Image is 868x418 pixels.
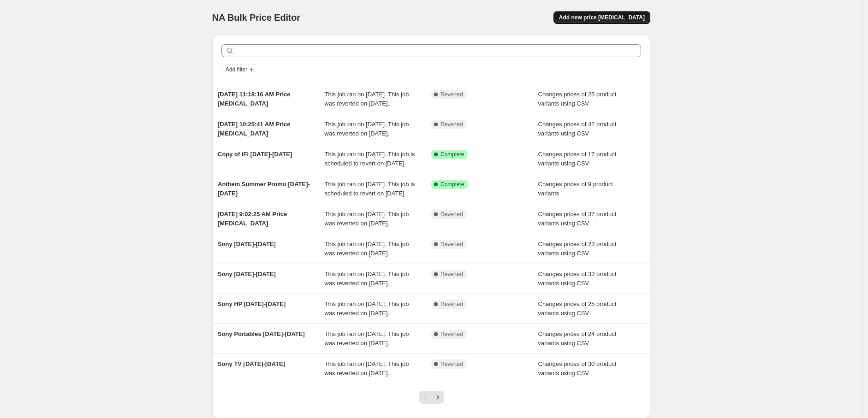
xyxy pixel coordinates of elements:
span: Reverted [440,271,463,278]
span: Changes prices of 9 product variants [538,181,613,197]
button: Add filter [221,64,258,75]
span: Reverted [440,121,463,128]
span: Changes prices of 23 product variants using CSV [538,241,617,257]
span: Complete [440,181,464,188]
button: Next [431,391,444,404]
span: Copy of iFi [DATE]-[DATE] [218,151,292,158]
span: This job ran on [DATE]. This job was reverted on [DATE]. [325,330,409,347]
span: Sony [DATE]-[DATE] [218,271,276,277]
span: Complete [440,151,464,158]
span: This job ran on [DATE]. This job was reverted on [DATE]. [325,91,409,107]
span: This job ran on [DATE]. This job was reverted on [DATE]. [325,121,409,137]
span: Sony TV [DATE]-[DATE] [218,360,285,367]
span: Changes prices of 25 product variants using CSV [538,91,617,107]
span: NA Bulk Price Editor [212,12,300,23]
span: Changes prices of 25 product variants using CSV [538,300,617,317]
span: Sony Portables [DATE]-[DATE] [218,330,305,337]
span: Changes prices of 30 product variants using CSV [538,360,617,377]
span: Reverted [440,241,463,248]
span: Changes prices of 33 product variants using CSV [538,271,617,287]
span: This job ran on [DATE]. This job was reverted on [DATE]. [325,241,409,257]
span: Reverted [440,360,463,368]
span: Sony [DATE]-[DATE] [218,241,276,247]
span: Changes prices of 37 product variants using CSV [538,211,617,227]
span: Changes prices of 17 product variants using CSV [538,151,617,167]
span: This job ran on [DATE]. This job was reverted on [DATE]. [325,360,409,377]
span: Reverted [440,330,463,338]
span: [DATE] 10:25:41 AM Price [MEDICAL_DATA] [218,121,291,137]
span: This job ran on [DATE]. This job is scheduled to revert on [DATE]. [325,181,415,197]
span: Sony HP [DATE]-[DATE] [218,300,285,307]
span: Changes prices of 24 product variants using CSV [538,330,617,347]
span: [DATE] 9:02:25 AM Price [MEDICAL_DATA] [218,211,287,227]
span: Reverted [440,211,463,218]
span: This job ran on [DATE]. This job was reverted on [DATE]. [325,211,409,227]
span: Reverted [440,91,463,98]
nav: Pagination [419,391,444,404]
span: Reverted [440,300,463,308]
button: Add new price [MEDICAL_DATA] [553,11,650,24]
span: Changes prices of 42 product variants using CSV [538,121,617,137]
span: Add filter [226,66,247,73]
span: This job ran on [DATE]. This job is scheduled to revert on [DATE]. [325,151,415,167]
span: Add new price [MEDICAL_DATA] [559,14,645,21]
span: This job ran on [DATE]. This job was reverted on [DATE]. [325,271,409,287]
span: [DATE] 11:18:16 AM Price [MEDICAL_DATA] [218,91,291,107]
span: Anthem Summer Promo [DATE]-[DATE] [218,181,310,197]
span: This job ran on [DATE]. This job was reverted on [DATE]. [325,300,409,317]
